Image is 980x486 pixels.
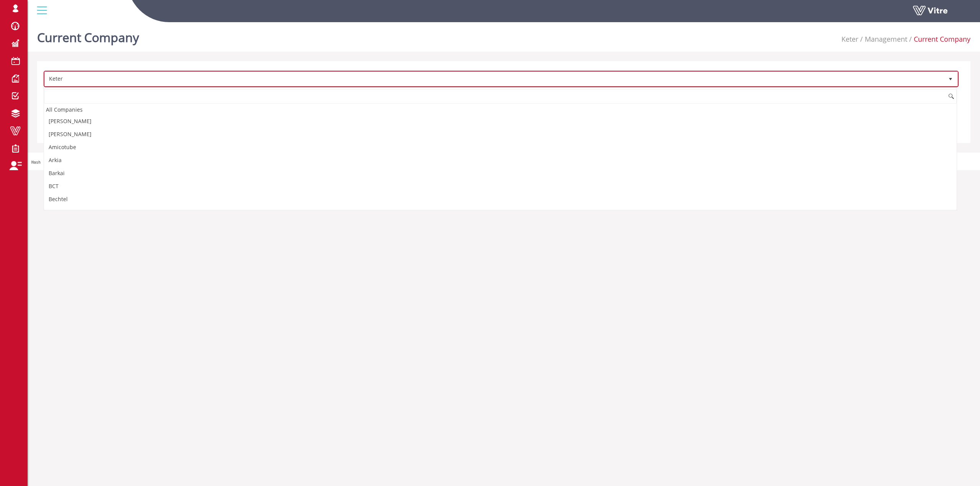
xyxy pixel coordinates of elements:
li: Amicotube [44,141,957,154]
li: Barkai [44,167,957,180]
li: Management [858,34,907,44]
li: BOI [44,206,957,219]
a: Keter [841,34,858,44]
span: Hash '9aaed77' Date '[DATE] 08:22:05 +0000' Branch 'Production' [31,160,176,164]
li: [PERSON_NAME] [44,115,957,128]
li: BCT [44,180,957,193]
li: Bechtel [44,193,957,206]
li: Current Company [907,34,970,44]
div: All Companies [44,104,957,115]
li: Arkia [44,154,957,167]
li: [PERSON_NAME] [44,128,957,141]
h1: Current Company [37,19,139,52]
span: Keter [45,72,944,86]
span: select [944,72,957,86]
